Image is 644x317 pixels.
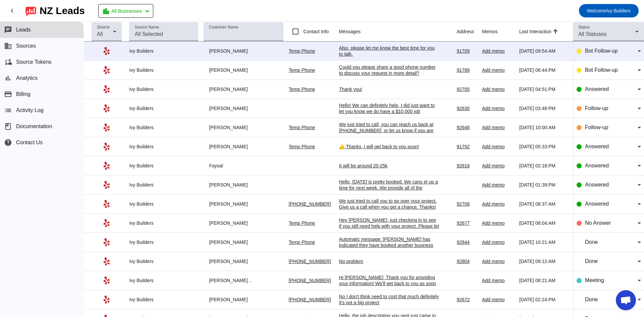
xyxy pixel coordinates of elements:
a: Temp Phone [289,87,315,92]
th: Memos [482,22,519,42]
mat-icon: Yelp [103,143,111,151]
mat-icon: Yelp [103,296,111,304]
div: Ivy Builders [129,67,198,73]
div: [DATE] 02:24:PM [519,297,568,303]
a: Temp Phone [289,125,315,130]
div: 92708 [457,201,477,207]
span: Meeting [585,277,604,283]
span: Answered [585,163,609,168]
div: Ivy Builders [129,277,198,283]
a: [PHONE_NUMBER] [289,201,331,207]
mat-icon: cloud_sync [4,58,12,66]
span: Analytics [16,75,38,81]
div: Ivy Builders [129,86,198,92]
div: Ivy Builders [129,258,198,264]
div: Add memo [482,258,514,264]
div: 92646 [457,124,477,130]
div: [DATE] 08:04:AM [519,220,568,226]
div: [DATE] 01:39:PM [519,182,568,188]
mat-icon: chat [4,26,12,34]
div: NZ Leads [40,6,85,15]
div: Add memo [482,105,514,111]
mat-icon: Yelp [103,104,111,112]
span: Welcome [587,8,606,13]
a: [PHONE_NUMBER] [289,259,331,264]
label: Contact Info [302,28,329,35]
div: [DATE] 10:21:AM [519,239,568,245]
div: Add memo [482,201,514,207]
span: Done [585,258,598,264]
span: Follow-up [585,105,608,111]
div: [DATE] 08:37:AM [519,201,568,207]
div: Ivy Builders [129,163,198,169]
span: Done [585,239,598,245]
div: [PERSON_NAME] [204,86,283,92]
div: Ivy Builders [129,48,198,54]
span: Bot Follow-up [585,48,618,54]
div: It will be around 20-25k [339,163,440,169]
div: Add memo [482,220,514,226]
div: We just tried to call, you can reach us back at [PHONE_NUMBER], or let us know if you are not int... [339,121,440,140]
div: Add memo [482,277,514,283]
div: Add memo [482,182,514,188]
div: [PERSON_NAME] [204,239,283,245]
div: Thank you! [339,86,440,92]
mat-icon: payment [4,90,12,98]
mat-label: Status [578,25,590,30]
mat-icon: Yelp [103,200,111,208]
span: All Businesses [111,6,142,16]
div: [DATE] 09:12:AM [519,258,568,264]
div: Add memo [482,239,514,245]
div: [DATE] 02:18:PM [519,163,568,169]
span: All Statuses [578,31,606,37]
div: 92618 [457,163,477,169]
div: [PERSON_NAME] [204,67,283,73]
div: Hello! We can definitely help, I did just want to let you know we do have a $10,000 job minimum. ... [339,102,440,139]
div: 91789 [457,67,477,73]
span: Sources [16,43,36,49]
div: Ivy Builders [129,144,198,150]
mat-icon: list [4,106,12,114]
div: 92804 [457,258,477,264]
span: Documentation [16,123,52,129]
a: Temp Phone [289,220,315,226]
div: [PERSON_NAME] [204,220,283,226]
div: [DATE] 03:48:PM [519,105,568,111]
div: [PERSON_NAME] [204,297,283,303]
div: Add memo [482,67,514,73]
div: Hey [PERSON_NAME], just checking in to see if you still need help with your project. Please let m... [339,217,440,241]
a: Temp Phone [289,67,315,73]
div: [DATE] 08:21:AM [519,277,568,283]
mat-icon: Yelp [103,219,111,227]
div: [DATE] 10:00:AM [519,124,568,130]
div: Ivy Builders [129,105,198,111]
div: 👍 Thanks, I will get back to you soon! [339,144,440,150]
span: Billing [16,91,31,97]
div: [PERSON_NAME] [204,258,283,264]
div: Ivy Builders [129,124,198,130]
span: Leads [16,27,31,33]
div: Add memo [482,163,514,169]
span: Answered [585,182,609,188]
mat-icon: Yelp [103,238,111,246]
mat-icon: Yelp [103,257,111,265]
div: Open chat [616,290,636,310]
div: Faysal [204,163,283,169]
div: [DATE] 05:33:PM [519,144,568,150]
mat-icon: bar_chart [4,74,12,82]
span: Answered [585,201,609,207]
div: [PERSON_NAME] [204,124,283,130]
div: Ivy Builders [129,297,198,303]
mat-icon: help [4,139,12,147]
mat-icon: business [4,42,12,50]
div: Add memo [482,48,514,54]
th: Address [457,22,482,42]
div: Ivy Builders [129,201,198,207]
mat-icon: Yelp [103,85,111,93]
div: Ivy Builders [129,220,198,226]
mat-icon: Yelp [103,162,111,170]
div: 92844 [457,239,477,245]
mat-icon: chevron_left [8,7,16,15]
span: Contact Us [16,140,43,146]
mat-icon: Yelp [103,276,111,284]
